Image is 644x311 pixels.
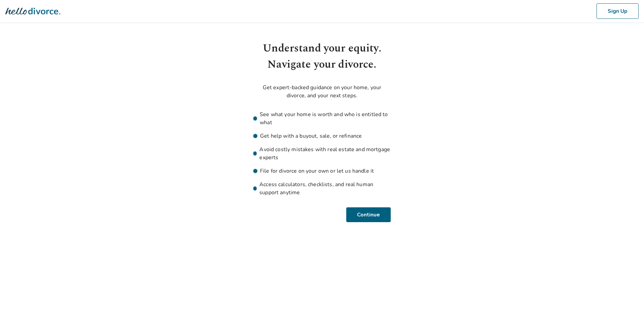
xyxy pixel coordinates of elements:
[347,207,391,222] button: Continue
[253,132,391,140] li: Get help with a buyout, sale, or refinance
[597,3,639,19] button: Sign Up
[253,110,391,127] li: See what your home is worth and who is entitled to what
[253,83,391,100] p: Get expert-backed guidance on your home, your divorce, and your next steps.
[253,145,391,162] li: Avoid costly mistakes with real estate and mortgage experts
[253,40,391,73] h1: Understand your equity. Navigate your divorce.
[253,167,391,175] li: File for divorce on your own or let us handle it
[253,180,391,197] li: Access calculators, checklists, and real human support anytime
